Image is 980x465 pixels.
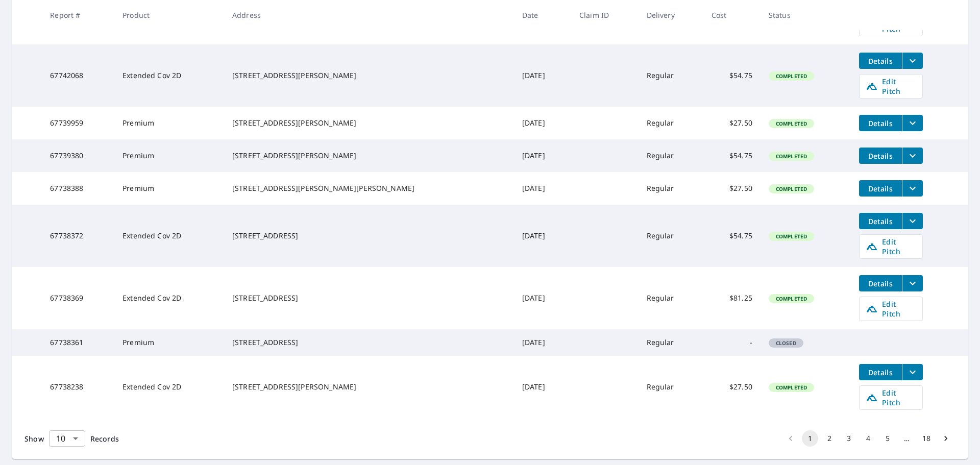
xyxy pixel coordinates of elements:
span: Details [865,279,896,288]
td: Regular [639,172,703,205]
span: Details [865,56,896,66]
span: Completed [770,295,813,302]
button: detailsBtn-67742068 [859,53,902,69]
td: Regular [639,356,703,418]
span: Completed [770,120,813,127]
button: detailsBtn-67739380 [859,148,902,164]
button: filesDropdownBtn-67739380 [902,148,923,164]
div: [STREET_ADDRESS] [232,231,506,241]
td: 67738361 [42,329,114,356]
div: [STREET_ADDRESS] [232,337,506,348]
td: [DATE] [514,107,571,139]
span: Details [865,151,896,161]
td: [DATE] [514,356,571,418]
button: Go to page 4 [860,430,876,447]
div: [STREET_ADDRESS] [232,293,506,303]
button: filesDropdownBtn-67742068 [902,53,923,69]
span: Closed [770,339,802,347]
div: … [899,433,915,444]
td: [DATE] [514,205,571,267]
span: Completed [770,185,813,192]
button: Go to next page [938,430,954,447]
td: Premium [114,107,224,139]
td: 67738369 [42,267,114,329]
td: [DATE] [514,329,571,356]
span: Details [865,184,896,193]
span: Completed [770,384,813,391]
td: Extended Cov 2D [114,44,224,107]
td: Extended Cov 2D [114,356,224,418]
div: [STREET_ADDRESS][PERSON_NAME] [232,118,506,128]
td: Extended Cov 2D [114,267,224,329]
td: - [703,329,761,356]
div: [STREET_ADDRESS][PERSON_NAME] [232,70,506,81]
td: Premium [114,329,224,356]
td: 67738372 [42,205,114,267]
button: filesDropdownBtn-67739959 [902,115,923,131]
td: $27.50 [703,172,761,205]
td: 67739380 [42,139,114,172]
td: $27.50 [703,107,761,139]
button: page 1 [802,430,818,447]
td: Regular [639,267,703,329]
td: Regular [639,329,703,356]
div: [STREET_ADDRESS][PERSON_NAME] [232,382,506,392]
span: Completed [770,233,813,240]
button: detailsBtn-67738372 [859,213,902,229]
span: Records [90,434,119,444]
button: Go to page 3 [841,430,857,447]
span: Details [865,368,896,377]
td: 67738388 [42,172,114,205]
a: Edit Pitch [859,234,923,259]
td: $54.75 [703,205,761,267]
a: Edit Pitch [859,74,923,99]
td: [DATE] [514,139,571,172]
td: Regular [639,44,703,107]
button: detailsBtn-67738388 [859,180,902,197]
span: Edit Pitch [866,237,916,256]
span: Show [24,434,44,444]
button: Go to page 5 [879,430,896,447]
div: [STREET_ADDRESS][PERSON_NAME] [232,151,506,161]
td: Regular [639,205,703,267]
td: [DATE] [514,172,571,205]
td: Regular [639,107,703,139]
td: 67739959 [42,107,114,139]
span: Details [865,216,896,226]
td: $81.25 [703,267,761,329]
button: detailsBtn-67738369 [859,275,902,291]
span: Edit Pitch [866,388,916,407]
a: Edit Pitch [859,297,923,321]
button: filesDropdownBtn-67738372 [902,213,923,229]
td: 67742068 [42,44,114,107]
span: Completed [770,72,813,80]
span: Edit Pitch [866,299,916,319]
td: Extended Cov 2D [114,205,224,267]
button: detailsBtn-67738238 [859,364,902,380]
td: 67738238 [42,356,114,418]
td: $27.50 [703,356,761,418]
td: [DATE] [514,44,571,107]
td: $54.75 [703,44,761,107]
nav: pagination navigation [781,430,955,447]
div: Show 10 records [49,430,85,447]
button: Go to page 2 [821,430,838,447]
td: Regular [639,139,703,172]
span: Edit Pitch [866,77,916,96]
button: Go to page 18 [918,430,935,447]
td: Premium [114,139,224,172]
button: filesDropdownBtn-67738369 [902,275,923,291]
td: $54.75 [703,139,761,172]
td: [DATE] [514,267,571,329]
td: Premium [114,172,224,205]
div: [STREET_ADDRESS][PERSON_NAME][PERSON_NAME] [232,183,506,193]
a: Edit Pitch [859,385,923,410]
div: 10 [49,424,85,453]
button: filesDropdownBtn-67738388 [902,180,923,197]
span: Details [865,118,896,128]
span: Completed [770,153,813,160]
button: detailsBtn-67739959 [859,115,902,131]
button: filesDropdownBtn-67738238 [902,364,923,380]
